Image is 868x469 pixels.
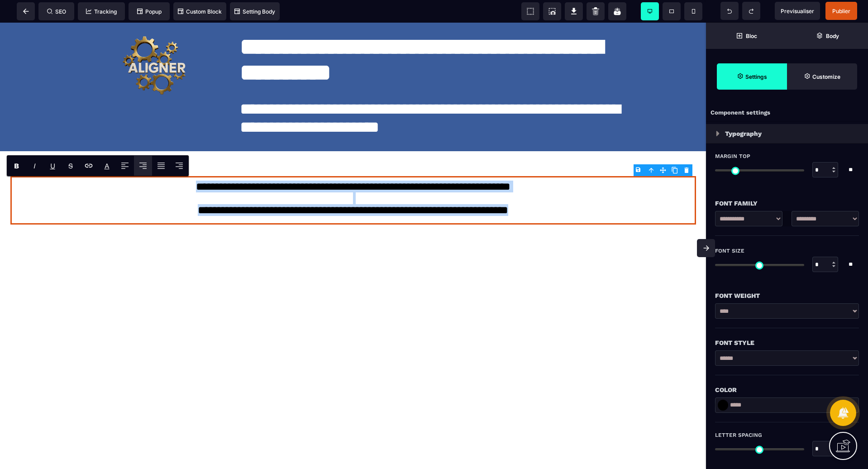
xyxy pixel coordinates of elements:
div: Component settings [706,104,868,122]
span: Preview [775,2,820,20]
span: Align Justify [152,156,170,176]
span: Font Size [715,247,744,254]
span: Italic [25,156,43,176]
p: Typography [725,128,762,139]
strong: Body [826,33,839,39]
span: Align Right [170,156,188,176]
strong: Bloc [746,33,757,39]
span: Open Layer Manager [787,23,868,49]
span: Align Center [134,156,152,176]
span: View components [521,2,539,20]
span: Open Style Manager [787,63,857,90]
span: Screenshot [543,2,561,20]
strong: Customize [812,73,840,80]
span: Tracking [86,8,117,15]
span: Popup [137,8,162,15]
u: U [50,162,55,170]
span: Setting Body [234,8,275,15]
strong: Settings [745,73,767,80]
span: Bold [7,156,25,176]
span: Strike-through [62,156,80,176]
b: B [14,162,19,170]
span: SEO [47,8,66,15]
span: Link [80,156,98,176]
img: 26378c80984599acb3855f1850378d8c_Aligner_logo_OR_02.png [121,7,189,75]
i: I [33,162,36,170]
div: Font Style [715,337,859,348]
div: Font Family [715,198,859,209]
div: Color [715,384,859,395]
span: Margin Top [715,153,750,160]
span: Underline [43,156,62,176]
label: Font color [105,162,110,170]
span: Previsualiser [781,8,814,14]
span: Publier [832,8,850,14]
span: Custom Block [178,8,222,15]
p: A [105,162,110,170]
s: S [68,162,73,170]
div: Font Weight [715,290,859,301]
span: Letter Spacing [715,431,762,439]
span: Align Left [116,156,134,176]
span: Settings [717,63,787,90]
img: loading [716,131,720,136]
span: Open Blocks [706,23,787,49]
